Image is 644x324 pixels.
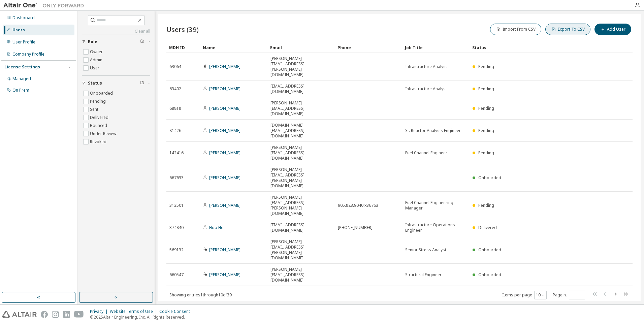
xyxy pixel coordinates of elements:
[90,314,194,320] p: © 2025 Altair Engineering, Inc. All Rights Reserved.
[169,86,181,92] span: 63402
[209,128,240,133] a: [PERSON_NAME]
[270,222,332,233] span: [EMAIL_ADDRESS][DOMAIN_NAME]
[3,2,88,9] img: Altair One
[90,138,108,146] label: Revoked
[74,311,84,318] img: youtube.svg
[63,311,70,318] img: linkedin.svg
[90,56,104,64] label: Admin
[90,97,107,105] label: Pending
[553,291,585,299] span: Page n.
[88,39,97,44] span: Role
[270,123,332,139] span: [DOMAIN_NAME][EMAIL_ADDRESS][DOMAIN_NAME]
[159,309,194,314] div: Cookie Consent
[478,86,494,92] span: Pending
[52,311,59,318] img: instagram.svg
[169,106,181,111] span: 68818
[90,114,110,122] label: Delivered
[536,292,545,298] button: 10
[478,272,501,278] span: Onboarded
[82,34,150,49] button: Role
[169,128,181,133] span: 81426
[405,42,467,53] div: Job Title
[405,150,447,156] span: Fuel Channel Engineer
[169,150,184,156] span: 142416
[82,29,150,34] a: Clear all
[82,76,150,91] button: Status
[209,202,240,208] a: [PERSON_NAME]
[478,175,501,181] span: Onboarded
[90,48,104,56] label: Owner
[12,88,29,93] div: On Prem
[2,311,37,318] img: altair_logo.svg
[270,42,332,53] div: Email
[270,84,332,94] span: [EMAIL_ADDRESS][DOMAIN_NAME]
[209,247,240,253] a: [PERSON_NAME]
[405,247,446,253] span: Senior Stress Analyst
[169,42,197,53] div: MDH ID
[405,64,447,69] span: Infrastructure Analyst
[478,128,494,133] span: Pending
[209,150,240,156] a: [PERSON_NAME]
[478,225,497,230] span: Delivered
[140,39,144,44] span: Clear filter
[405,86,447,92] span: Infrastructure Analyst
[270,145,332,161] span: [PERSON_NAME][EMAIL_ADDRESS][DOMAIN_NAME]
[270,167,332,189] span: [PERSON_NAME][EMAIL_ADDRESS][PERSON_NAME][DOMAIN_NAME]
[405,128,461,133] span: Sr. Reactor Analysis Engineer
[270,267,332,283] span: [PERSON_NAME][EMAIL_ADDRESS][DOMAIN_NAME]
[209,105,240,111] a: [PERSON_NAME]
[490,24,541,35] button: Import From CSV
[88,80,102,86] span: Status
[209,64,240,69] a: [PERSON_NAME]
[209,175,240,181] a: [PERSON_NAME]
[12,39,35,45] div: User Profile
[166,25,199,34] span: Users (39)
[90,105,100,114] label: Sent
[169,272,184,278] span: 660547
[405,222,466,233] span: Infrastructure Operations Engineer
[478,247,501,253] span: Onboarded
[90,89,114,97] label: Onboarded
[270,56,332,77] span: [PERSON_NAME][EMAIL_ADDRESS][PERSON_NAME][DOMAIN_NAME]
[478,150,494,156] span: Pending
[502,291,547,299] span: Items per page
[169,64,181,69] span: 63064
[140,80,144,86] span: Clear filter
[337,42,399,53] div: Phone
[12,27,25,33] div: Users
[12,15,35,21] div: Dashboard
[209,225,224,230] a: Hop Ho
[12,76,31,82] div: Managed
[12,52,44,57] div: Company Profile
[594,24,631,35] button: Add User
[169,225,184,230] span: 374840
[478,64,494,69] span: Pending
[270,100,332,117] span: [PERSON_NAME][EMAIL_ADDRESS][DOMAIN_NAME]
[209,272,240,278] a: [PERSON_NAME]
[545,24,590,35] button: Export To CSV
[169,203,184,208] span: 313501
[338,225,373,230] span: [PHONE_NUMBER]
[90,130,118,138] label: Under Review
[270,239,332,261] span: [PERSON_NAME][EMAIL_ADDRESS][PERSON_NAME][DOMAIN_NAME]
[169,175,184,181] span: 667633
[338,203,378,208] span: 905.823.9040 x36763
[203,42,265,53] div: Name
[478,202,494,208] span: Pending
[90,122,108,130] label: Bounced
[472,42,598,53] div: Status
[110,309,159,314] div: Website Terms of Use
[90,309,110,314] div: Privacy
[478,105,494,111] span: Pending
[209,86,240,92] a: [PERSON_NAME]
[90,64,101,72] label: User
[405,200,466,211] span: Fuel Channel Engineering Manager
[169,292,232,298] span: Showing entries 1 through 10 of 39
[41,311,48,318] img: facebook.svg
[4,64,40,70] div: License Settings
[169,247,184,253] span: 569132
[405,272,442,278] span: Structural Engineer
[270,195,332,216] span: [PERSON_NAME][EMAIL_ADDRESS][PERSON_NAME][DOMAIN_NAME]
